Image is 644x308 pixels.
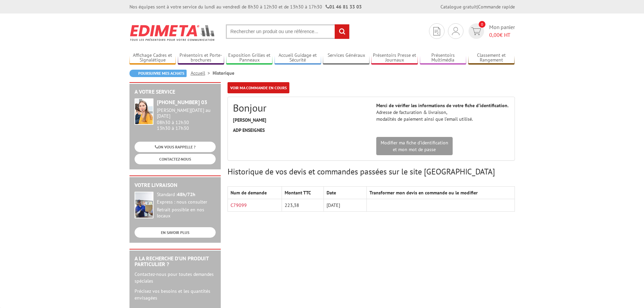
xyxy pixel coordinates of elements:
[213,70,234,76] li: Historique
[326,4,362,10] strong: 01 46 81 33 03
[157,199,216,205] div: Express : nous consulter
[282,187,324,199] th: Montant TTC
[376,102,509,122] p: Adresse de facturation & livraison, modalités de paiement ainsi que l’email utilisé.
[233,127,265,133] strong: ADP ENSEIGNES
[135,288,216,301] p: Précisez vos besoins et les quantités envisagées
[157,99,207,105] strong: [PHONE_NUMBER] 03
[478,4,515,10] a: Commande rapide
[157,108,216,131] div: 08h30 à 12h30 13h30 à 17h30
[335,24,349,39] input: rechercher
[489,31,515,39] span: € HT
[324,187,366,199] th: Date
[452,27,459,35] img: devis rapide
[228,82,289,93] a: Voir ma commande en cours
[157,207,216,219] div: Retrait possible en nos locaux
[467,23,515,39] a: devis rapide 0 Mon panier 0,00€ HT
[135,182,216,188] h2: Votre livraison
[323,52,369,64] a: Services Généraux
[191,70,213,76] a: Accueil
[468,52,515,64] a: Classement et Rangement
[479,21,485,28] span: 0
[129,70,187,77] a: Poursuivre mes achats
[275,52,321,64] a: Accueil Guidage et Sécurité
[440,4,477,10] a: Catalogue gratuit
[135,256,216,267] h2: A la recherche d'un produit particulier ?
[489,31,500,38] span: 0,00
[129,3,362,10] div: Nos équipes sont à votre service du lundi au vendredi de 8h30 à 12h30 et de 13h30 à 17h30
[135,227,216,238] a: EN SAVOIR PLUS
[135,154,216,164] a: CONTACTEZ-NOUS
[376,102,508,109] strong: Merci de vérifier les informations de votre fiche d’identification.
[157,108,216,119] div: [PERSON_NAME][DATE] au [DATE]
[371,52,418,64] a: Présentoirs Presse et Journaux
[282,199,324,212] td: 223,38
[433,27,440,35] img: devis rapide
[367,187,515,199] th: Transformer mon devis en commande ou le modifier
[135,142,216,152] a: ON VOUS RAPPELLE ?
[178,52,224,64] a: Présentoirs et Porte-brochures
[228,167,515,176] h3: Historique de vos devis et commandes passées sur le site [GEOGRAPHIC_DATA]
[135,89,216,95] h2: A votre service
[440,3,515,10] div: |
[228,187,282,199] th: Num de demande
[129,20,216,45] img: Edimeta
[489,23,515,39] span: Mon panier
[226,52,273,64] a: Exposition Grilles et Panneaux
[376,137,453,155] a: Modifier ma fiche d'identificationet mon mot de passe
[177,191,195,197] strong: 48h/72h
[135,192,153,218] img: widget-livraison.jpg
[233,117,266,123] strong: [PERSON_NAME]
[129,52,176,64] a: Affichage Cadres et Signalétique
[226,24,350,39] input: Rechercher un produit ou une référence...
[135,271,216,284] p: Contactez-nous pour toutes demandes spéciales
[231,202,247,208] a: C79099
[420,52,467,64] a: Présentoirs Multimédia
[471,27,481,35] img: devis rapide
[324,199,366,212] td: [DATE]
[135,98,153,125] img: widget-service.jpg
[233,102,366,113] h2: Bonjour
[157,192,216,198] div: Standard :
